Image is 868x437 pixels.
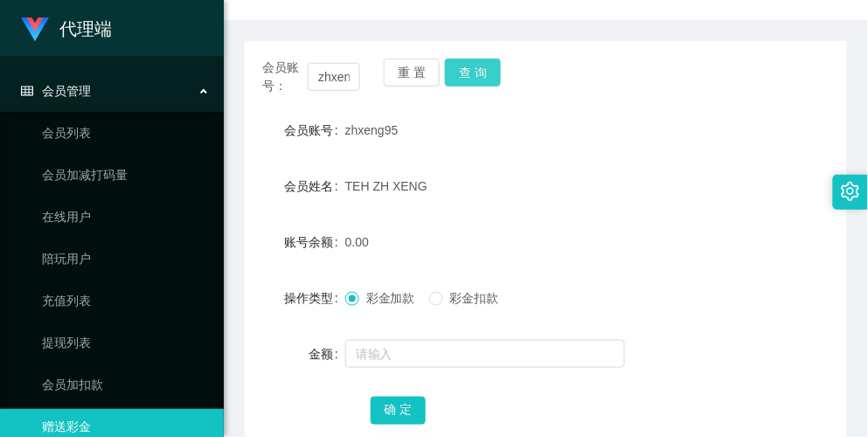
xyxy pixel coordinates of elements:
label: 会员姓名 [284,179,345,193]
a: 会员列表 [42,115,210,150]
a: 会员加减打码量 [42,157,210,192]
a: 在线用户 [42,199,210,234]
span: 会员账号： [262,59,308,95]
h1: 代理端 [59,1,112,57]
button: 查 询 [445,59,501,87]
span: 0.00 [345,235,369,249]
label: 账号余额 [284,235,345,249]
button: 确 定 [371,397,427,425]
i: 图标: table [21,85,33,97]
i: 图标: setting [841,182,860,201]
label: 金额 [309,347,345,361]
a: 充值列表 [42,283,210,318]
label: 会员账号 [284,123,345,137]
span: TEH ZH XENG [345,179,427,193]
button: 重 置 [384,59,440,87]
span: 彩金加款 [359,291,422,305]
img: logo.9652507e.png [21,17,49,42]
label: 操作类型 [284,291,345,305]
a: 代理端 [21,21,112,35]
span: 会员管理 [21,84,91,98]
input: 会员账号 [308,63,359,91]
span: zhxeng95 [345,123,399,137]
a: 会员加扣款 [42,367,210,402]
a: 陪玩用户 [42,241,210,276]
input: 请输入 [345,340,625,368]
span: 彩金扣款 [443,291,506,305]
a: 提现列表 [42,325,210,360]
